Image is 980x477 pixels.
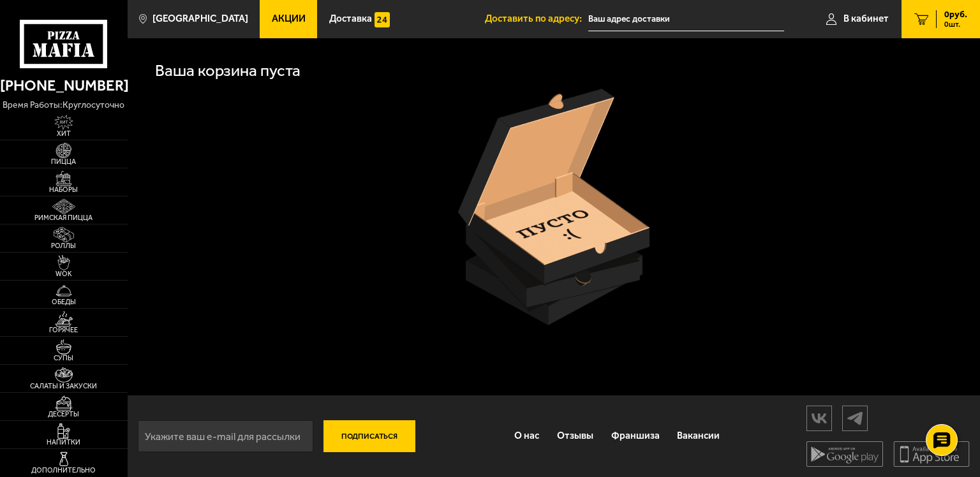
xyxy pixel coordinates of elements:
[807,407,831,429] img: vk
[485,14,588,24] span: Доставить по адресу:
[548,420,602,453] a: Отзывы
[155,62,301,79] h1: Ваша корзина пуста
[458,89,650,325] img: пустая коробка
[329,14,372,24] span: Доставка
[506,420,549,453] a: О нас
[588,8,784,31] input: Ваш адрес доставки
[843,14,889,24] span: В кабинет
[323,420,415,452] button: Подписаться
[843,407,867,429] img: tg
[138,420,313,452] input: Укажите ваш e-mail для рассылки
[588,8,784,31] span: Новолитовская улица, 4
[602,420,669,453] a: Франшиза
[944,20,967,28] span: 0 шт.
[272,14,306,24] span: Акции
[152,14,248,24] span: [GEOGRAPHIC_DATA]
[375,12,390,27] img: 15daf4d41897b9f0e9f617042186c801.svg
[668,420,729,453] a: Вакансии
[944,10,967,19] span: 0 руб.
